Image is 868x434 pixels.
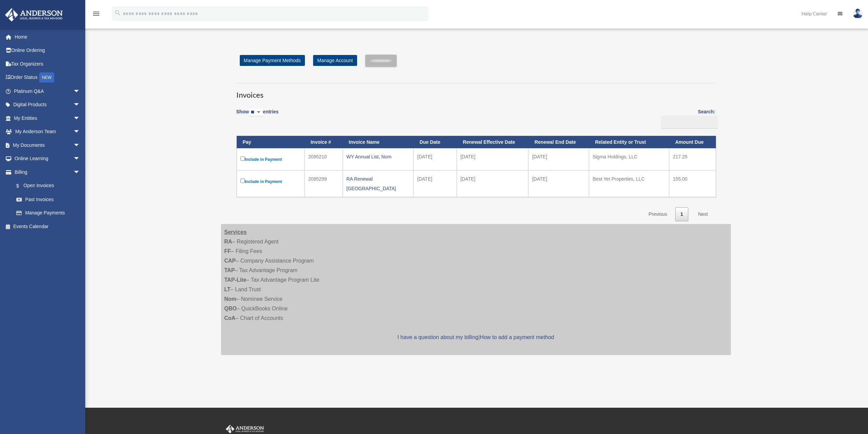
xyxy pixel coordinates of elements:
[240,179,245,183] input: Include in Payment
[224,306,237,311] strong: QBO
[347,174,410,193] div: RA Renewal [GEOGRAPHIC_DATA]
[240,177,301,186] label: Include in Payment
[224,277,247,283] strong: TAP-Lite
[675,207,688,221] a: 1
[3,8,65,22] img: Anderson Advisors Platinum Portal
[589,136,669,149] th: Related Entity or Trust: activate to sort column ascending
[224,239,232,244] strong: RA
[5,125,90,139] a: My Anderson Teamarrow_drop_down
[5,98,90,112] a: Digital Productsarrow_drop_down
[457,136,528,149] th: Renewal Effective Date: activate to sort column ascending
[5,152,90,166] a: Online Learningarrow_drop_down
[669,148,716,170] td: 217.25
[224,333,727,342] p: |
[73,84,87,98] span: arrow_drop_down
[92,10,100,18] i: menu
[413,148,457,170] td: [DATE]
[73,98,87,112] span: arrow_drop_down
[397,334,478,340] a: I have a question about my billing
[240,156,245,161] input: Include in Payment
[20,182,24,190] span: $
[10,179,84,193] a: $Open Invoices
[10,206,87,220] a: Manage Payments
[5,138,90,152] a: My Documentsarrow_drop_down
[659,108,716,129] label: Search:
[413,170,457,197] td: [DATE]
[305,148,343,170] td: 2095210
[480,334,554,340] a: How to add a payment method
[305,136,343,149] th: Invoice #: activate to sort column ascending
[221,224,731,355] div: – Registered Agent – Filing Fees – Company Assistance Program – Tax Advantage Program – Tax Advan...
[589,148,669,170] td: Sigma Holdings, LLC
[457,148,528,170] td: [DATE]
[10,193,87,206] a: Past Invoices
[5,165,87,179] a: Billingarrow_drop_down
[5,30,90,44] a: Home
[224,315,236,321] strong: CoA
[236,108,279,123] label: Show entries
[5,111,90,125] a: My Entitiesarrow_drop_down
[853,9,863,18] img: User Pic
[224,267,235,273] strong: TAP
[5,57,90,71] a: Tax Organizers
[693,207,713,221] a: Next
[73,165,87,179] span: arrow_drop_down
[5,71,90,85] a: Order StatusNEW
[457,170,528,197] td: [DATE]
[73,125,87,139] span: arrow_drop_down
[114,9,121,17] i: search
[240,155,301,164] label: Include in Payment
[313,55,357,66] a: Manage Account
[528,148,589,170] td: [DATE]
[224,296,237,302] strong: Nom
[73,152,87,166] span: arrow_drop_down
[73,138,87,152] span: arrow_drop_down
[236,83,716,100] h3: Invoices
[5,84,90,98] a: Platinum Q&Aarrow_drop_down
[661,116,718,129] input: Search:
[669,170,716,197] td: 155.00
[347,152,410,162] div: WY Annual List, Nom
[224,248,231,254] strong: FF
[643,207,672,221] a: Previous
[39,72,54,83] div: NEW
[237,136,305,149] th: Pay: activate to sort column descending
[224,425,265,434] img: Anderson Advisors Platinum Portal
[589,170,669,197] td: Best Yet Properties, LLC
[224,286,231,292] strong: LT
[73,111,87,125] span: arrow_drop_down
[92,12,100,18] a: menu
[5,44,90,57] a: Online Ordering
[528,136,589,149] th: Renewal End Date: activate to sort column ascending
[224,229,247,235] strong: Services
[413,136,457,149] th: Due Date: activate to sort column ascending
[5,220,90,233] a: Events Calendar
[669,136,716,149] th: Amount Due: activate to sort column ascending
[528,170,589,197] td: [DATE]
[305,170,343,197] td: 2095299
[240,55,305,66] a: Manage Payment Methods
[224,258,236,264] strong: CAP
[343,136,414,149] th: Invoice Name: activate to sort column ascending
[249,109,263,116] select: Showentries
